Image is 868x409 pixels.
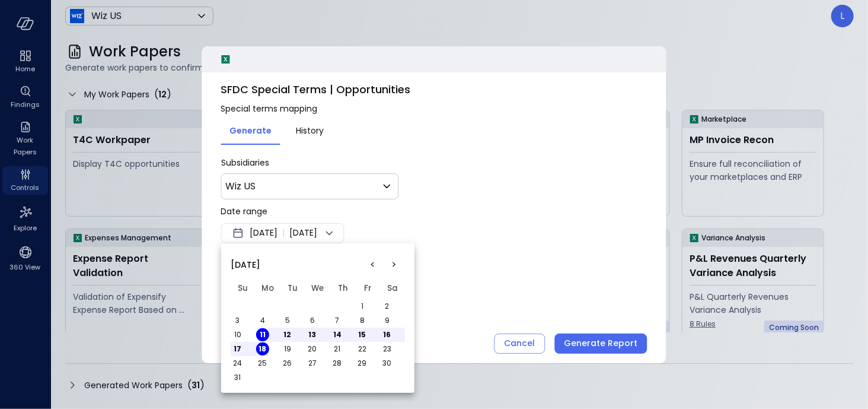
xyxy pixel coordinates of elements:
button: Tuesday, August 12th, 2025, selected [281,328,294,341]
button: Friday, August 15th, 2025, selected [356,328,369,341]
button: Thursday, August 14th, 2025, selected [331,328,344,341]
table: August 2025 [231,278,405,385]
button: Today, Monday, August 18th, 2025, selected [256,343,269,356]
button: Saturday, August 23rd, 2025 [381,343,394,356]
button: Friday, August 29th, 2025 [356,357,369,370]
button: Saturday, August 16th, 2025, selected [381,328,394,341]
th: Friday [355,278,380,299]
button: Wednesday, August 6th, 2025 [306,314,319,327]
button: Thursday, August 21st, 2025 [331,343,344,356]
th: Thursday [330,278,355,299]
button: Monday, August 4th, 2025 [256,314,269,327]
button: Saturday, August 30th, 2025 [381,357,394,370]
button: Sunday, August 3rd, 2025 [231,314,244,327]
button: Sunday, August 31st, 2025 [231,371,244,384]
button: Thursday, August 7th, 2025 [331,314,344,327]
button: Go to the Previous Month [362,254,384,275]
button: Sunday, August 24th, 2025 [231,357,244,370]
th: Monday [256,278,280,299]
button: Monday, August 11th, 2025, selected [256,328,269,341]
button: Tuesday, August 26th, 2025 [281,357,294,370]
button: Wednesday, August 13th, 2025, selected [306,328,319,341]
button: Friday, August 22nd, 2025 [356,343,369,356]
button: Wednesday, August 20th, 2025 [306,343,319,356]
th: Tuesday [280,278,305,299]
button: Tuesday, August 5th, 2025 [281,314,294,327]
button: Monday, August 25th, 2025 [256,357,269,370]
button: Tuesday, August 19th, 2025 [281,343,294,356]
button: Saturday, August 2nd, 2025 [381,300,394,313]
th: Saturday [380,278,405,299]
span: [DATE] [231,258,260,271]
th: Sunday [231,278,256,299]
button: Wednesday, August 27th, 2025 [306,357,319,370]
th: Wednesday [305,278,330,299]
button: Thursday, August 28th, 2025 [331,357,344,370]
button: Go to the Next Month [384,254,405,275]
button: Friday, August 1st, 2025 [356,300,369,313]
button: Friday, August 8th, 2025 [356,314,369,327]
button: Sunday, August 10th, 2025 [231,328,244,341]
button: Sunday, August 17th, 2025, selected [231,343,244,356]
button: Saturday, August 9th, 2025 [381,314,394,327]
